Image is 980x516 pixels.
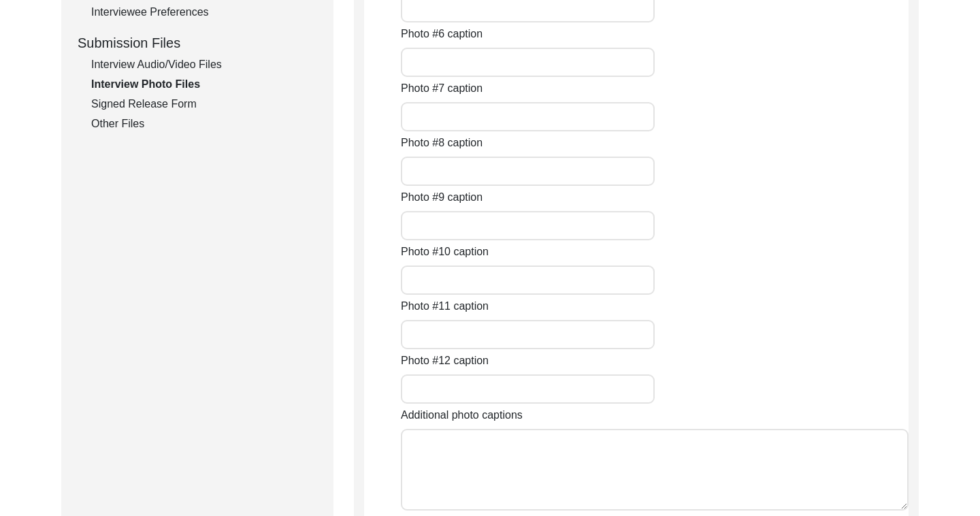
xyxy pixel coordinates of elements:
[91,96,317,112] div: Signed Release Form
[401,26,483,42] label: Photo #6 caption
[91,4,317,20] div: Interviewee Preferences
[78,33,317,53] div: Submission Files
[401,407,523,423] label: Additional photo captions
[401,244,489,260] label: Photo #10 caption
[401,298,489,315] label: Photo #11 caption
[401,353,489,369] label: Photo #12 caption
[91,116,317,132] div: Other Files
[91,57,317,73] div: Interview Audio/Video Files
[401,135,483,151] label: Photo #8 caption
[91,76,317,93] div: Interview Photo Files
[401,80,483,97] label: Photo #7 caption
[401,189,483,206] label: Photo #9 caption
